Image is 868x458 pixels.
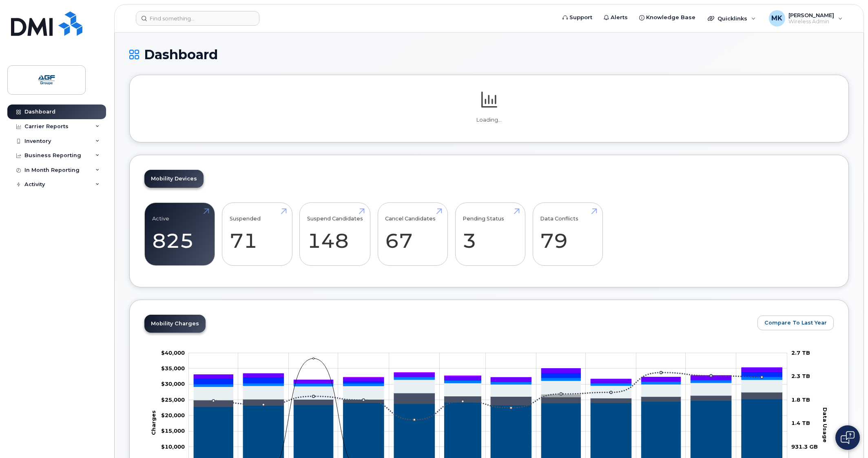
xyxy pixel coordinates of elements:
tspan: $30,000 [161,381,185,387]
a: Data Conflicts 79 [540,207,595,261]
g: $0 [161,349,185,356]
p: Loading... [144,116,834,124]
img: Open chat [841,431,855,444]
tspan: $35,000 [161,365,185,371]
h1: Dashboard [129,47,849,62]
g: $0 [161,412,185,418]
button: Compare To Last Year [757,316,834,330]
a: Mobility Charges [144,315,206,333]
g: $0 [161,381,185,387]
tspan: Data Usage [822,407,828,442]
a: Active 825 [152,207,207,261]
a: Mobility Devices [144,170,204,188]
tspan: 931.3 GB [791,443,818,450]
tspan: $40,000 [161,349,185,356]
a: Suspended 71 [230,207,285,261]
tspan: 2.7 TB [791,349,810,356]
tspan: 2.3 TB [791,373,810,379]
tspan: $15,000 [161,428,185,434]
g: Features [194,380,782,400]
tspan: $10,000 [161,443,185,450]
tspan: 1.8 TB [791,396,810,403]
tspan: $25,000 [161,396,185,403]
a: Cancel Candidates 67 [385,207,440,261]
g: QST [194,368,782,384]
tspan: 1.4 TB [791,420,810,426]
g: $0 [161,443,185,450]
g: GST [194,377,782,387]
g: $0 [161,428,185,434]
tspan: $20,000 [161,412,185,418]
g: Roaming [194,392,782,407]
a: Pending Status 3 [463,207,518,261]
span: Compare To Last Year [764,319,827,327]
a: Suspend Candidates 148 [307,207,363,261]
tspan: Charges [150,410,156,435]
g: $0 [161,396,185,403]
g: $0 [161,365,185,371]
